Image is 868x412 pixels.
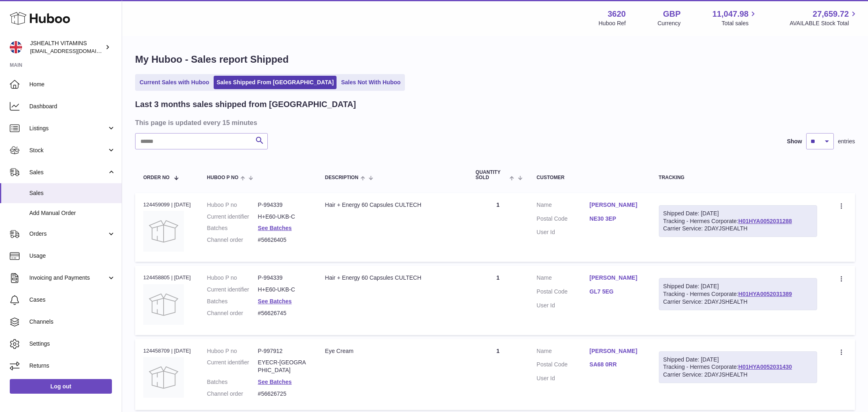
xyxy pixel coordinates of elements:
[207,378,258,386] dt: Batches
[207,213,258,221] dt: Current identifier
[659,351,818,384] div: Tracking - Hermes Corporate:
[207,286,258,294] dt: Current identifier
[135,53,855,66] h1: My Huboo - Sales report Shipped
[135,99,356,110] h2: Last 3 months sales shipped from [GEOGRAPHIC_DATA]
[258,379,292,385] a: See Batches
[787,138,802,145] label: Show
[10,379,112,394] a: Log out
[135,118,853,127] h3: This page is updated every 15 minutes
[207,236,258,244] dt: Channel order
[325,274,459,282] div: Hair + Energy 60 Capsules CULTECH
[659,205,818,237] div: Tracking - Hermes Corporate:
[258,286,309,294] dd: H+E60-UKB-C
[258,390,309,398] dd: #56626725
[537,201,590,211] dt: Name
[599,20,626,27] div: Huboo Ref
[29,147,107,154] span: Stock
[207,201,258,209] dt: Huboo P no
[30,39,103,55] div: JSHEALTH VITAMINS
[789,9,858,27] a: 27,659.72 AVAILABLE Stock Total
[207,274,258,282] dt: Huboo P no
[258,298,292,305] a: See Batches
[537,228,590,236] dt: User Id
[143,201,191,208] div: 124459099 | [DATE]
[789,20,858,27] span: AVAILABLE Stock Total
[658,20,681,27] div: Currency
[537,274,590,284] dt: Name
[663,371,813,379] div: Carrier Service: 2DAYJSHEALTH
[29,252,116,260] span: Usage
[207,390,258,398] dt: Channel order
[838,138,855,145] span: entries
[590,361,643,368] a: SA68 0RR
[663,225,813,232] div: Carrier Service: 2DAYJSHEALTH
[738,218,792,224] a: H01HYA0052031288
[258,201,309,209] dd: P-994339
[143,347,191,355] div: 124458709 | [DATE]
[29,169,107,176] span: Sales
[537,175,643,180] div: Customer
[258,225,292,231] a: See Batches
[712,9,758,27] a: 11,047.98 Total sales
[663,283,813,290] div: Shipped Date: [DATE]
[29,209,116,217] span: Add Manual Order
[325,175,359,180] span: Description
[590,274,643,282] a: [PERSON_NAME]
[137,76,212,89] a: Current Sales with Huboo
[29,318,116,326] span: Channels
[258,347,309,355] dd: P-997912
[537,215,590,225] dt: Postal Code
[738,364,792,370] a: H01HYA0052031430
[537,288,590,298] dt: Postal Code
[738,291,792,297] a: H01HYA0052031389
[29,274,107,282] span: Invoicing and Payments
[659,175,818,180] div: Tracking
[10,41,22,53] img: internalAdmin-3620@internal.huboo.com
[29,296,116,304] span: Cases
[29,362,116,370] span: Returns
[476,170,508,180] span: Quantity Sold
[143,211,184,252] img: no-photo.jpg
[258,274,309,282] dd: P-994339
[325,347,459,355] div: Eye Cream
[207,298,258,305] dt: Batches
[468,339,529,410] td: 1
[143,175,170,180] span: Order No
[258,359,309,374] dd: EYECR-[GEOGRAPHIC_DATA]
[258,236,309,244] dd: #56626405
[590,201,643,209] a: [PERSON_NAME]
[30,48,120,54] span: [EMAIL_ADDRESS][DOMAIN_NAME]
[608,9,626,20] strong: 3620
[29,230,107,238] span: Orders
[663,356,813,364] div: Shipped Date: [DATE]
[143,274,191,281] div: 124458805 | [DATE]
[663,210,813,217] div: Shipped Date: [DATE]
[29,189,116,197] span: Sales
[29,103,116,110] span: Dashboard
[207,175,238,180] span: Huboo P no
[29,125,107,132] span: Listings
[590,347,643,355] a: [PERSON_NAME]
[537,375,590,382] dt: User Id
[207,359,258,374] dt: Current identifier
[537,347,590,357] dt: Name
[663,298,813,306] div: Carrier Service: 2DAYJSHEALTH
[338,76,403,89] a: Sales Not With Huboo
[214,76,337,89] a: Sales Shipped From [GEOGRAPHIC_DATA]
[143,284,184,325] img: no-photo.jpg
[813,9,849,20] span: 27,659.72
[468,193,529,262] td: 1
[207,309,258,317] dt: Channel order
[722,20,758,27] span: Total sales
[29,81,116,88] span: Home
[258,213,309,221] dd: H+E60-UKB-C
[663,9,680,20] strong: GBP
[325,201,459,209] div: Hair + Energy 60 Capsules CULTECH
[659,278,818,310] div: Tracking - Hermes Corporate:
[537,361,590,370] dt: Postal Code
[712,9,748,20] span: 11,047.98
[207,224,258,232] dt: Batches
[143,357,184,398] img: no-photo.jpg
[590,288,643,296] a: GL7 5EG
[537,302,590,309] dt: User Id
